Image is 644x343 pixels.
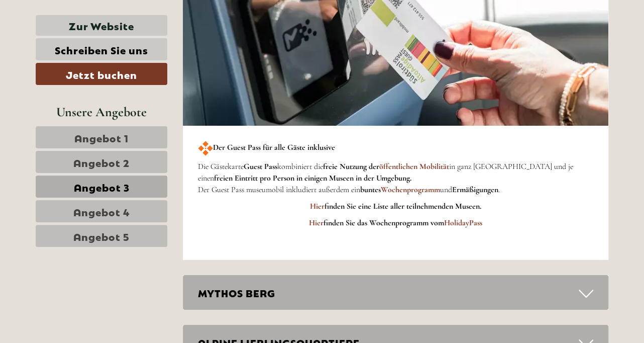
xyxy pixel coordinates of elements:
a: HolidayPass [444,218,482,228]
strong: finden Sie das Wochenprogramm vom [309,218,482,228]
a: Jetzt buchen [36,63,167,85]
div: MYTHOS BERG [183,275,609,310]
a: Hier [309,218,324,228]
div: [DATE] [180,8,216,25]
a: Schreiben Sie uns [36,38,167,60]
div: [GEOGRAPHIC_DATA] [15,29,143,37]
span: Angebot 5 [73,229,130,243]
small: 17:53 [15,49,143,56]
a: öffentlichen Mobilität [379,161,449,171]
div: Guten Tag, wie können wir Ihnen helfen? [8,27,148,58]
span: Angebot 3 [74,180,130,194]
a: Hier [310,201,325,211]
strong: freien Eintritt pro Person in einigen Museen in der Umgebung. [214,173,411,183]
a: Zur Website [36,15,167,36]
strong: freie Nutzung der [323,161,449,171]
strong: Ermäßigungen [452,185,498,195]
p: Die Gästekarte kombiniert die in ganz [GEOGRAPHIC_DATA] und je einen Der Guest Pass museumobil in... [198,161,594,196]
strong: Guest Pass [244,161,277,171]
span: Angebot 1 [74,130,129,144]
img: new-1 [198,141,213,156]
span: Angebot 4 [73,204,130,218]
a: Wochenprogramm [381,185,440,195]
button: Senden [326,261,396,283]
div: Unsere Angebote [36,103,167,121]
strong: buntes [360,185,440,195]
span: Angebot 2 [73,155,130,169]
strong: finden Sie eine Liste aller teilnehmenden Museen. [325,201,481,211]
strong: Der Guest Pass für alle Gäste inklusive [198,142,335,152]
